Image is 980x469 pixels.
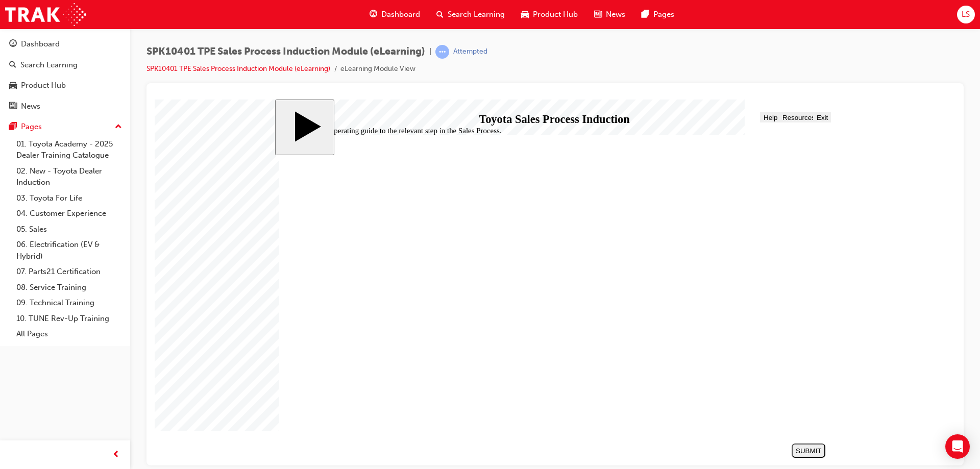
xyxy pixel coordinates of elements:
a: news-iconNews [586,4,633,25]
div: Product Hub [21,80,66,91]
span: Search Learning [448,9,505,20]
div: Search Learning [20,59,78,71]
span: prev-icon [112,449,120,461]
a: guage-iconDashboard [361,4,428,25]
a: Product Hub [4,76,126,95]
a: Dashboard [4,35,126,54]
span: Dashboard [381,9,420,20]
a: search-iconSearch Learning [428,4,513,25]
a: pages-iconPages [633,4,682,25]
div: Pages [21,121,42,133]
a: 09. Technical Training [12,295,126,311]
a: 03. Toyota For Life [12,190,126,206]
span: car-icon [9,81,17,90]
span: pages-icon [9,122,17,132]
a: car-iconProduct Hub [513,4,586,25]
div: Attempted [453,47,487,57]
button: LS [957,6,975,23]
div: News [21,101,40,112]
a: SPK10401 TPE Sales Process Induction Module (eLearning) [146,64,330,73]
span: up-icon [115,120,122,134]
a: 06. Electrification (EV & Hybrid) [12,237,126,264]
button: DashboardSearch LearningProduct HubNews [4,33,126,117]
img: Trak [5,3,86,26]
span: pages-icon [642,8,649,21]
span: Pages [653,9,674,20]
a: 05. Sales [12,221,126,237]
a: 10. TUNE Rev-Up Training [12,311,126,327]
a: Search Learning [4,56,126,75]
span: search-icon [436,8,444,21]
a: 01. Toyota Academy - 2025 Dealer Training Catalogue [12,136,126,163]
span: news-icon [594,8,602,21]
a: All Pages [12,326,126,342]
a: News [4,97,126,116]
span: LS [962,9,970,20]
span: guage-icon [9,40,17,49]
span: | [429,46,431,58]
span: News [606,9,625,20]
span: news-icon [9,102,17,111]
span: search-icon [9,61,16,70]
div: Open Intercom Messenger [945,434,970,459]
span: Product Hub [533,9,578,20]
li: eLearning Module View [340,63,415,75]
div: Dashboard [21,38,60,50]
span: learningRecordVerb_ATTEMPT-icon [435,45,449,59]
span: car-icon [521,8,529,21]
span: SPK10401 TPE Sales Process Induction Module (eLearning) [146,46,425,58]
span: guage-icon [370,8,377,21]
a: 08. Service Training [12,280,126,295]
button: Pages [4,117,126,136]
a: 04. Customer Experience [12,206,126,221]
a: 07. Parts21 Certification [12,264,126,280]
a: 02. New - Toyota Dealer Induction [12,163,126,190]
